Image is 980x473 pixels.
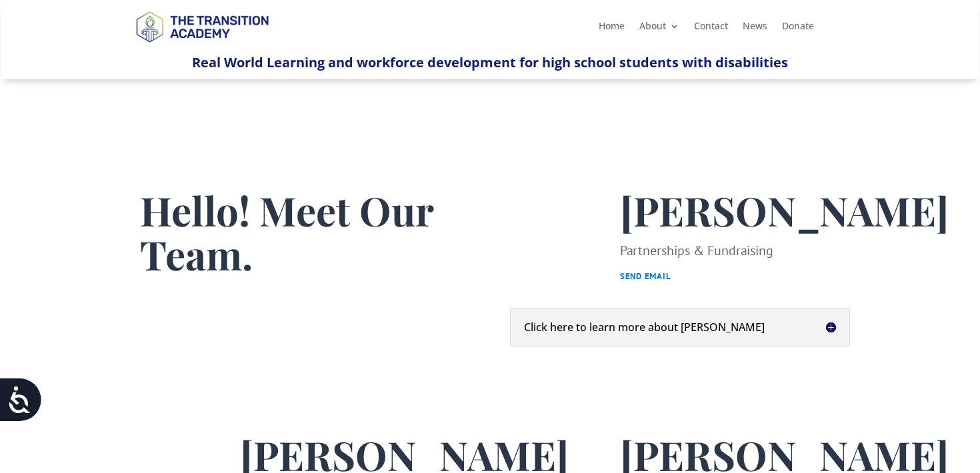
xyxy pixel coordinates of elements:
span: Real World Learning and workforce development for high school students with disabilities [192,53,788,71]
span: [PERSON_NAME] [620,183,949,236]
a: Home [599,21,625,36]
a: Logo-Noticias [130,40,274,53]
a: Send Email [620,270,671,282]
span: Partnerships & Fundraising [620,242,773,259]
a: News [743,21,767,36]
span: Hello! Meet Our Team. [140,183,433,280]
h5: Click here to learn more about [PERSON_NAME] [524,322,836,332]
a: Donate [782,21,814,36]
a: About [639,21,679,36]
a: Contact [694,21,728,36]
img: TTA Brand_TTA Primary Logo_Horizontal_Light BG [130,3,274,50]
